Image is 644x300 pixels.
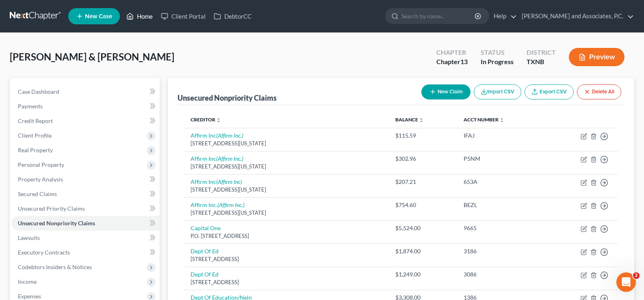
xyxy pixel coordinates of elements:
[464,224,539,232] div: 9665
[191,163,382,171] div: [STREET_ADDRESS][US_STATE]
[10,51,174,63] span: [PERSON_NAME] & [PERSON_NAME]
[191,140,382,147] div: [STREET_ADDRESS][US_STATE]
[210,9,256,24] a: DebtorCC
[419,118,424,123] i: unfold_more
[490,9,517,24] a: Help
[395,224,451,232] div: $5,524.00
[18,234,40,241] span: Lawsuits
[11,114,160,128] a: Credit Report
[18,220,95,227] span: Unsecured Nonpriority Claims
[395,247,451,255] div: $1,874.00
[191,255,382,263] div: [STREET_ADDRESS]
[395,270,451,278] div: $1,249.00
[395,117,424,123] a: Balance unfold_more
[18,190,57,197] span: Secured Claims
[191,248,219,255] a: Dept Of Ed
[421,84,471,99] button: New Claim
[18,117,53,124] span: Credit Report
[18,293,41,300] span: Expenses
[464,132,539,140] div: IFAJ
[191,117,221,123] a: Creditor unfold_more
[518,9,634,24] a: [PERSON_NAME] and Associates, P.C.
[464,247,539,255] div: 3186
[481,57,514,67] div: In Progress
[616,272,636,292] iframe: Intercom live chat
[191,232,382,240] div: P.O. [STREET_ADDRESS]
[217,201,245,208] i: (Affirm Inc.)
[395,178,451,186] div: $207.21
[18,205,85,212] span: Unsecured Priority Claims
[460,58,468,65] span: 13
[11,84,160,99] a: Case Dashboard
[191,186,382,194] div: [STREET_ADDRESS][US_STATE]
[577,84,621,99] button: Delete All
[436,48,468,57] div: Chapter
[395,201,451,209] div: $754.60
[436,57,468,67] div: Chapter
[527,57,556,67] div: TXNB
[11,187,160,201] a: Secured Claims
[18,132,52,139] span: Client Profile
[18,249,70,256] span: Executory Contracts
[216,155,243,162] i: (Affirm Inc.)
[401,9,476,24] input: Search by name...
[18,278,37,285] span: Income
[18,147,53,153] span: Real Property
[525,84,574,99] a: Export CSV
[18,161,64,168] span: Personal Property
[499,118,504,123] i: unfold_more
[464,155,539,163] div: P5NM
[633,272,640,279] span: 2
[178,93,277,103] div: Unsecured Nonpriority Claims
[464,117,504,123] a: Acct Number unfold_more
[11,216,160,231] a: Unsecured Nonpriority Claims
[191,278,382,286] div: [STREET_ADDRESS]
[11,201,160,216] a: Unsecured Priority Claims
[122,9,157,24] a: Home
[191,271,219,278] a: Dept Of Ed
[216,132,243,139] i: (Affirm Inc.)
[191,178,242,185] a: Affirm Inc(Affirm Inc)
[18,263,92,270] span: Codebtors Insiders & Notices
[216,118,221,123] i: unfold_more
[85,13,112,19] span: New Case
[464,201,539,209] div: BEZL
[11,172,160,187] a: Property Analysis
[11,245,160,260] a: Executory Contracts
[191,209,382,217] div: [STREET_ADDRESS][US_STATE]
[527,48,556,57] div: District
[11,99,160,114] a: Payments
[18,88,59,95] span: Case Dashboard
[474,84,521,99] button: Import CSV
[11,231,160,245] a: Lawsuits
[157,9,210,24] a: Client Portal
[481,48,514,57] div: Status
[191,155,243,162] a: Affirm Inc(Affirm Inc.)
[395,155,451,163] div: $302.96
[464,270,539,278] div: 3086
[464,178,539,186] div: 653A
[216,178,242,185] i: (Affirm Inc)
[191,201,245,208] a: Affirm Inc.(Affirm Inc.)
[18,176,63,183] span: Property Analysis
[395,132,451,140] div: $115.59
[18,103,43,110] span: Payments
[191,132,243,139] a: Affirm Inc(Affirm Inc.)
[191,224,221,231] a: Capital One
[569,48,624,66] button: Preview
